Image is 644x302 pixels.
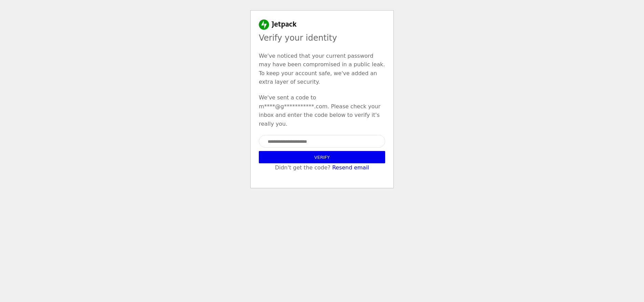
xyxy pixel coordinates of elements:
button: Verify [259,151,385,163]
p: We've sent a code to m****@g***********.com. Please check your inbox and enter the code below to ... [259,93,385,128]
span: Didn't get the code? [275,164,331,171]
p: Verify your identity [259,31,385,44]
p: We've noticed that your current password may have been compromised in a public leak. To keep your... [259,52,385,86]
a: Resend email [332,164,369,171]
